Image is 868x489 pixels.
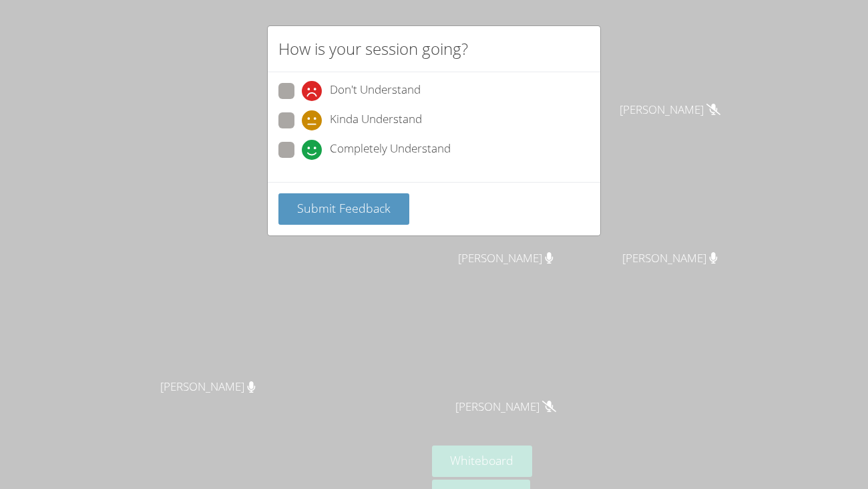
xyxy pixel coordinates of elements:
[330,81,421,101] span: Don't Understand
[330,110,422,130] span: Kinda Understand
[278,193,409,225] button: Submit Feedback
[278,37,468,61] h2: How is your session going?
[297,200,391,216] span: Submit Feedback
[330,140,451,160] span: Completely Understand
